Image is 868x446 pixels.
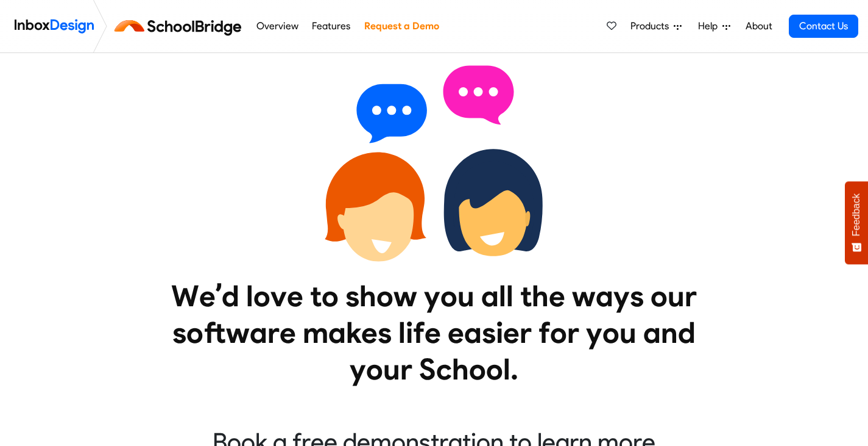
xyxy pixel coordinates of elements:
[851,193,862,236] span: Feedback
[361,14,442,38] a: Request a Demo
[789,15,858,38] a: Contact Us
[742,14,775,38] a: About
[630,19,674,34] span: Products
[698,19,722,34] span: Help
[309,14,354,38] a: Features
[845,181,868,264] button: Feedback - Show survey
[325,53,544,273] img: 2022_01_13_icon_conversation.svg
[112,12,249,41] img: schoolbridge logo
[145,278,724,387] heading: We’d love to show you all the ways our software makes life easier for you and your School.
[253,14,302,38] a: Overview
[693,14,735,38] a: Help
[626,14,686,38] a: Products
